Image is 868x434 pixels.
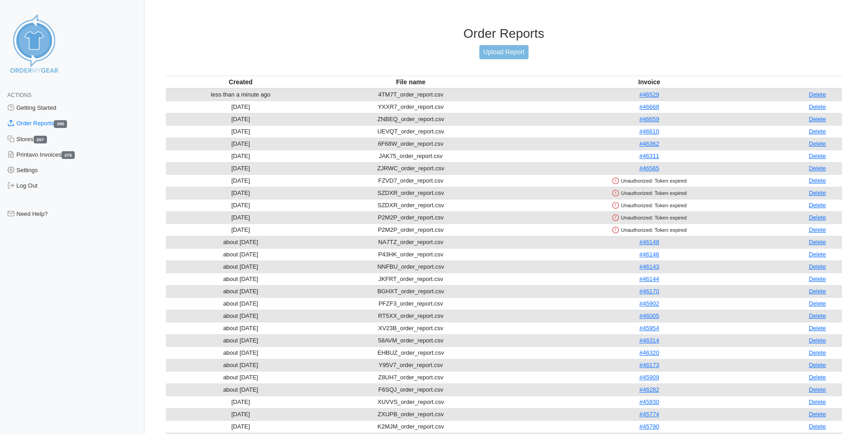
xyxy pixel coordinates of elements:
[639,398,659,405] a: #45930
[639,312,659,319] a: #46005
[7,92,31,98] span: Actions
[809,423,826,430] a: Delete
[809,103,826,110] a: Delete
[809,288,826,295] a: Delete
[639,165,659,172] a: #46565
[166,420,316,433] td: [DATE]
[809,300,826,307] a: Delete
[316,260,506,273] td: NNFBU_order_report.csv
[809,276,826,282] a: Delete
[316,248,506,260] td: P43HK_order_report.csv
[809,140,826,147] a: Delete
[166,101,316,113] td: [DATE]
[316,138,506,150] td: 6F68W_order_report.csv
[316,162,506,174] td: ZJRWC_order_report.csv
[639,103,659,110] a: #46668
[166,174,316,187] td: [DATE]
[639,374,659,381] a: #45909
[316,408,506,420] td: ZXUPB_order_report.csv
[166,26,842,41] h3: Order Reports
[316,371,506,383] td: Z8UH7_order_report.csv
[316,396,506,408] td: XUVVS_order_report.csv
[809,214,826,221] a: Delete
[316,187,506,199] td: SZDXR_order_report.csv
[166,310,316,322] td: about [DATE]
[809,202,826,209] a: Delete
[316,76,506,88] th: File name
[508,214,791,222] div: Unauthorized: Token expired
[166,211,316,224] td: [DATE]
[639,239,659,245] a: #46148
[166,297,316,310] td: about [DATE]
[316,150,506,162] td: JAK75_order_report.csv
[166,347,316,359] td: about [DATE]
[316,322,506,334] td: XV23B_order_report.csv
[316,125,506,138] td: UEVQT_order_report.csv
[166,248,316,260] td: about [DATE]
[166,76,316,88] th: Created
[809,177,826,184] a: Delete
[639,411,659,418] a: #45774
[166,273,316,285] td: about [DATE]
[809,349,826,356] a: Delete
[316,199,506,211] td: SZDXR_order_report.csv
[639,288,659,295] a: #46170
[809,325,826,332] a: Delete
[34,136,47,143] span: 297
[316,88,506,101] td: 4TM7T_order_report.csv
[508,189,791,197] div: Unauthorized: Token expired
[166,224,316,236] td: [DATE]
[639,349,659,356] a: #46320
[639,300,659,307] a: #45902
[316,236,506,248] td: NA7TZ_order_report.csv
[809,239,826,245] a: Delete
[316,113,506,125] td: ZNBEQ_order_report.csv
[316,273,506,285] td: JKFRT_order_report.csv
[639,116,659,123] a: #46659
[809,386,826,393] a: Delete
[479,45,529,59] a: Upload Report
[809,251,826,258] a: Delete
[316,297,506,310] td: PFZF3_order_report.csv
[166,359,316,371] td: about [DATE]
[809,116,826,123] a: Delete
[166,383,316,396] td: about [DATE]
[166,162,316,174] td: [DATE]
[166,88,316,101] td: less than a minute ago
[809,374,826,381] a: Delete
[809,128,826,135] a: Delete
[166,408,316,420] td: [DATE]
[639,153,659,159] a: #46311
[316,359,506,371] td: Y95V7_order_report.csv
[639,325,659,332] a: #45954
[166,236,316,248] td: about [DATE]
[639,362,659,368] a: #46173
[316,334,506,347] td: 58AVM_order_report.csv
[316,310,506,322] td: RT5XX_order_report.csv
[166,334,316,347] td: about [DATE]
[809,362,826,368] a: Delete
[316,101,506,113] td: YXXR7_order_report.csv
[316,224,506,236] td: P2M2P_order_report.csv
[508,226,791,234] div: Unauthorized: Token expired
[166,285,316,297] td: about [DATE]
[166,371,316,383] td: about [DATE]
[639,423,659,430] a: #45790
[639,251,659,258] a: #46146
[316,383,506,396] td: F6SQJ_order_report.csv
[639,140,659,147] a: #46362
[166,138,316,150] td: [DATE]
[809,165,826,172] a: Delete
[809,312,826,319] a: Delete
[508,201,791,209] div: Unauthorized: Token expired
[809,263,826,270] a: Delete
[166,396,316,408] td: [DATE]
[809,91,826,98] a: Delete
[639,337,659,344] a: #46314
[809,189,826,196] a: Delete
[639,263,659,270] a: #46143
[639,128,659,135] a: #46610
[639,276,659,282] a: #46144
[316,211,506,224] td: P2M2P_order_report.csv
[639,91,659,98] a: #46529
